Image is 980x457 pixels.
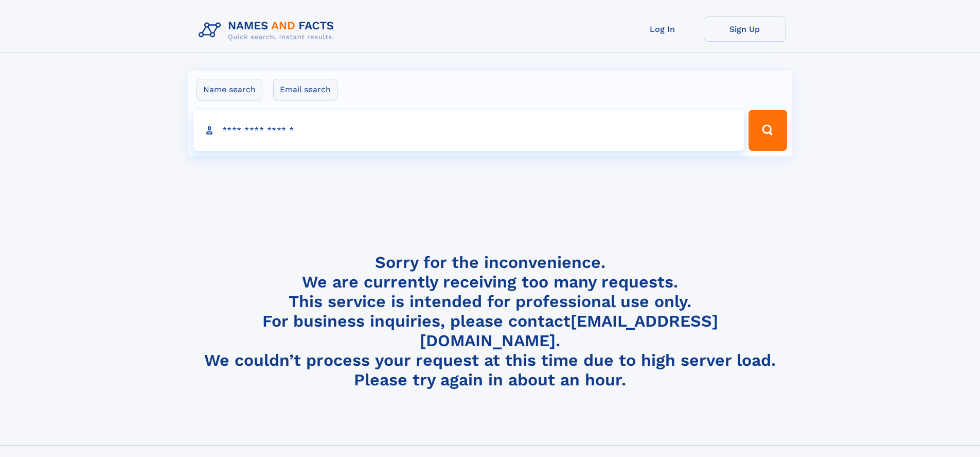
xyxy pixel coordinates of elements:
[194,252,786,390] h4: Sorry for the inconvenience. We are currently receiving too many requests. This service is intend...
[749,110,787,151] button: Search Button
[193,110,744,151] input: search input
[704,16,786,42] a: Sign Up
[194,16,343,44] img: Logo Names and Facts
[420,311,718,350] a: [EMAIL_ADDRESS][DOMAIN_NAME]
[273,79,337,100] label: Email search
[197,79,262,100] label: Name search
[621,16,704,42] a: Log In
